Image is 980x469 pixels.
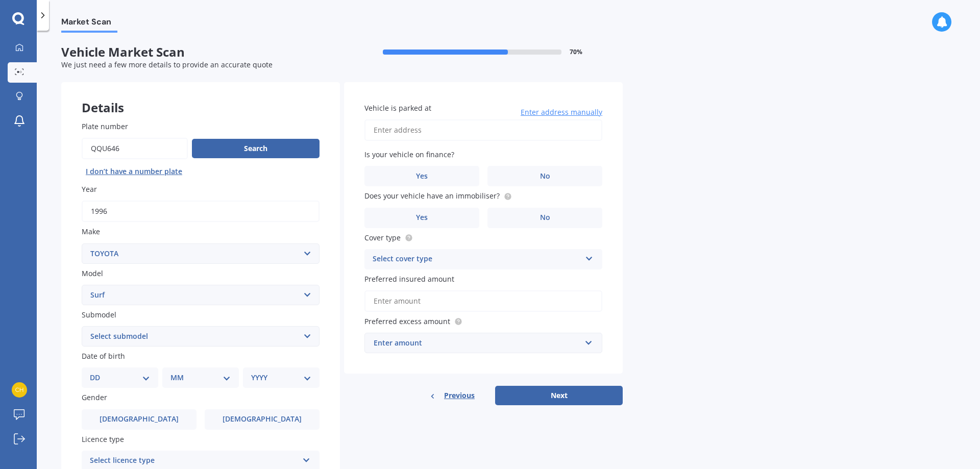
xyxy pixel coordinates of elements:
[374,337,581,349] div: Enter amount
[364,316,450,326] span: Preferred excess amount
[570,48,582,56] span: 70 %
[444,388,475,403] span: Previous
[82,201,320,222] input: YYYY
[364,191,500,201] span: Does your vehicle have an immobiliser?
[61,82,340,113] div: Details
[416,213,428,222] span: Yes
[90,455,298,467] div: Select licence type
[373,253,581,265] div: Select cover type
[82,268,103,278] span: Model
[223,415,302,424] span: [DEMOGRAPHIC_DATA]
[416,172,428,181] span: Yes
[521,107,602,117] span: Enter address manually
[82,227,100,237] span: Make
[82,163,186,180] button: I don’t have a number plate
[82,434,124,444] span: Licence type
[82,351,125,361] span: Date of birth
[82,138,188,159] input: Enter plate number
[12,382,27,398] img: bc7c7a172bfad8011eefcf10149150ea
[364,290,602,312] input: Enter amount
[61,17,117,31] span: Market Scan
[192,139,320,158] button: Search
[364,233,401,242] span: Cover type
[82,393,107,403] span: Gender
[82,121,128,131] span: Plate number
[364,103,431,113] span: Vehicle is parked at
[100,415,179,424] span: [DEMOGRAPHIC_DATA]
[364,119,602,141] input: Enter address
[364,150,454,159] span: Is your vehicle on finance?
[61,60,273,69] span: We just need a few more details to provide an accurate quote
[82,184,97,194] span: Year
[61,45,342,60] span: Vehicle Market Scan
[540,213,550,222] span: No
[82,310,116,319] span: Submodel
[540,172,550,181] span: No
[495,386,623,405] button: Next
[364,274,454,284] span: Preferred insured amount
